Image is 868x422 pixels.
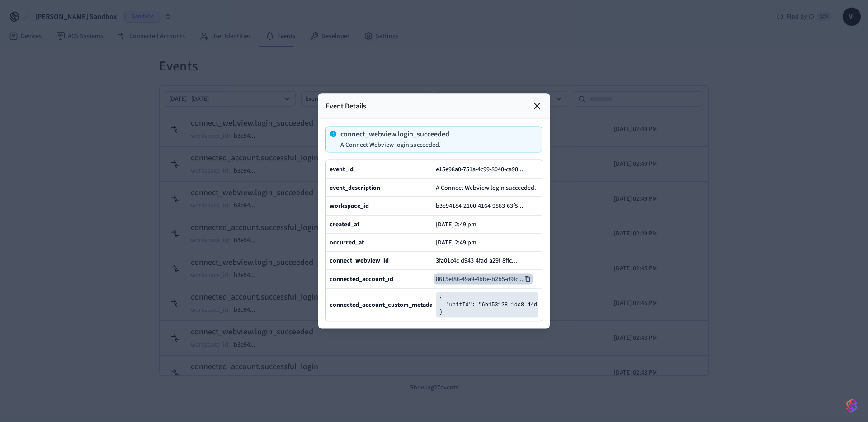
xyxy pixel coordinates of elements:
button: e15e98a0-751a-4c99-8048-ca98... [434,164,533,175]
img: SeamLogoGradient.69752ec5.svg [846,399,857,413]
b: event_id [330,165,354,174]
p: Event Details [325,101,366,112]
p: [DATE] 2:49 pm [436,220,476,228]
b: connected_account_custom_metadata [330,300,438,309]
pre: { "unitId": "6b153128-1dc8-44db-bea9-89727f8d2c24" } [436,292,538,318]
b: event_description [330,183,380,192]
button: b3e94184-2100-4164-9583-63f5... [434,201,533,211]
b: occurred_at [330,238,364,247]
b: connect_webview_id [330,256,389,265]
button: 8615ef86-49a9-4bbe-b2b5-d9fc... [434,274,533,285]
span: A Connect Webview login succeeded. [436,183,536,192]
b: created_at [330,220,359,229]
p: A Connect Webview login succeeded. [340,141,449,149]
button: 3fa01c4c-d943-4fad-a29f-8ffc... [434,255,526,266]
p: connect_webview.login_succeeded [340,131,449,138]
b: connected_account_id [330,275,393,284]
p: [DATE] 2:49 pm [436,239,476,246]
b: workspace_id [330,202,369,211]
